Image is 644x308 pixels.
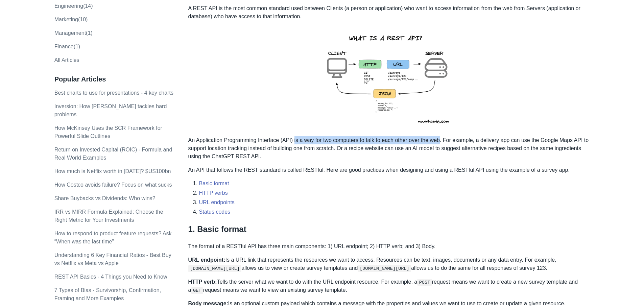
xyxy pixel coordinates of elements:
a: Finance(1) [54,44,80,49]
p: An API that follows the REST standard is called RESTful. Here are good practices when designing a... [188,166,590,174]
a: engineering(14) [54,3,93,9]
code: [DOMAIN_NAME][URL] [188,265,242,272]
a: Best charts to use for presentations - 4 key charts [54,90,173,96]
strong: Body message: [188,301,228,306]
p: An Application Programming Interface (API) is a way for two computers to talk to each other over ... [188,136,590,161]
a: REST API Basics - 4 Things you Need to Know [54,274,167,280]
p: Is an optional custom payload which contains a message with the properties and values we want to ... [188,300,590,308]
a: All Articles [54,57,79,63]
p: A REST API is the most common standard used between Clients (a person or application) who want to... [188,4,590,21]
a: How Costco avoids failure? Focus on what sucks [54,182,172,188]
code: GET [191,287,203,294]
p: Tells the server what we want to do with the URL endpoint resource. For example, a request means ... [188,278,590,294]
a: Status codes [199,209,231,215]
h2: 1. Basic format [188,224,590,237]
code: [DOMAIN_NAME][URL] [358,265,411,272]
a: Return on Invested Capital (ROIC) - Formula and Real World Examples [54,147,172,161]
p: Is a URL link that represents the resources we want to access. Resources can be text, images, doc... [188,256,590,272]
a: marketing(10) [54,17,88,22]
img: rest-api [315,26,463,131]
h3: Popular Articles [54,75,174,84]
a: Inversion: How [PERSON_NAME] tackles hard problems [54,103,167,117]
a: IRR vs MIRR Formula Explained: Choose the Right Metric for Your Investments [54,209,163,223]
strong: URL endpoint: [188,257,225,263]
a: Share Buybacks vs Dividends: Who wins? [54,195,156,201]
a: How to respond to product feature requests? Ask “When was the last time” [54,231,172,244]
strong: HTTP verb: [188,279,217,285]
code: POST [417,279,432,286]
a: 7 Types of Bias - Survivorship, Confirmation, Framing and More Examples [54,287,161,301]
a: Management(1) [54,30,93,36]
a: Understanding 6 Key Financial Ratios - Best Buy vs Netflix vs Meta vs Apple [54,252,171,266]
a: HTTP verbs [199,190,228,196]
p: The format of a RESTful API has three main components: 1) URL endpoint; 2) HTTP verb; and 3) Body. [188,242,590,251]
a: Basic format [199,181,229,186]
a: How much is Netflix worth in [DATE]? $US100bn [54,168,171,174]
a: How McKinsey Uses the SCR Framework for Powerful Slide Outlines [54,125,162,139]
a: URL endpoints [199,199,235,205]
